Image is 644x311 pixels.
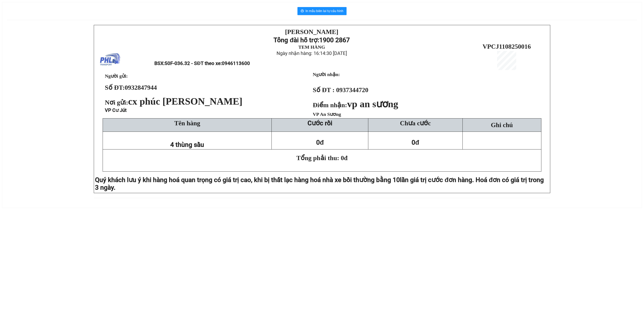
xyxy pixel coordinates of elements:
[105,107,127,113] span: VP Cư Jút
[400,119,431,127] span: Chưa cước
[273,36,319,44] strong: Tổng đài hỗ trợ:
[105,84,157,91] strong: Số ĐT:
[95,176,400,184] span: Quý khách lưu ý khi hàng hoá quan trọng có giá trị cao, khi bị thất lạc hàng hoá nhà xe bồi thườn...
[347,99,398,109] span: vp an sương
[313,72,340,77] strong: Người nhận:
[125,84,157,91] span: 0932847944
[305,8,343,13] span: In mẫu biên lai tự cấu hình
[313,101,398,109] strong: Điểm nhận:
[313,86,334,94] strong: Số ĐT :
[222,61,250,66] span: 0946113600
[95,176,544,191] span: lần giá trị cước đơn hàng. Hoá đơn có giá trị trong 3 ngày.
[105,99,244,106] span: Nơi gửi:
[336,86,368,94] span: 0937344720
[100,50,120,70] img: logo
[316,139,324,146] span: 0đ
[483,43,531,50] span: VPCJ1108250016
[319,36,350,44] strong: 1900 2867
[277,50,347,56] span: Ngày nhận hàng: 16:14:30 [DATE]
[170,141,204,148] span: 4 thùng sầu
[285,28,338,35] strong: [PERSON_NAME]
[298,44,325,50] strong: TEM HÀNG
[296,154,348,162] span: Tổng phải thu: 0đ
[301,9,304,13] span: printer
[412,139,419,146] span: 0đ
[128,96,243,107] span: cx phúc [PERSON_NAME]
[165,61,250,66] span: 50F-036.32 - SĐT theo xe:
[105,73,128,79] span: Người gửi:
[313,112,341,117] span: VP An Sương
[308,119,332,127] strong: Cước rồi
[174,119,200,127] span: Tên hàng
[491,121,513,129] span: Ghi chú
[297,7,347,15] button: printerIn mẫu biên lai tự cấu hình
[154,61,250,66] span: BSX:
